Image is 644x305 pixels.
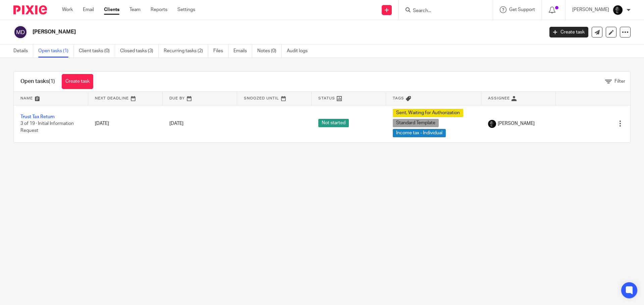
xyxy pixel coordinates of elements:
[244,96,279,100] span: Snoozed Until
[509,7,535,12] span: Get Support
[233,45,252,58] a: Emails
[13,45,33,58] a: Details
[20,115,55,119] a: Trust Tax Return
[13,25,28,39] img: svg%3E
[151,6,167,13] a: Reports
[318,119,349,127] span: Not started
[572,6,609,13] p: [PERSON_NAME]
[33,28,438,35] h2: [PERSON_NAME]
[83,6,94,13] a: Email
[62,74,93,89] a: Create task
[38,45,74,58] a: Open tasks (1)
[20,78,55,85] h1: Open tasks
[88,105,163,142] td: [DATE]
[614,79,625,84] span: Filter
[257,45,282,58] a: Notes (0)
[120,45,159,58] a: Closed tasks (3)
[393,109,463,117] span: Sent, Waiting for Authorization
[79,45,115,58] a: Client tasks (0)
[488,120,496,128] img: Chris.jpg
[62,6,73,13] a: Work
[612,5,623,15] img: Chris.jpg
[169,121,183,126] span: [DATE]
[393,96,404,100] span: Tags
[104,6,119,13] a: Clients
[393,129,446,137] span: Income tax - Individual
[287,45,313,58] a: Audit logs
[393,119,439,127] span: Standard Template
[177,6,195,13] a: Settings
[129,6,141,13] a: Team
[549,27,588,37] a: Create task
[49,79,55,84] span: (1)
[213,45,228,58] a: Files
[318,96,335,100] span: Status
[498,120,535,127] span: [PERSON_NAME]
[164,45,208,58] a: Recurring tasks (2)
[13,5,47,14] img: Pixie
[20,121,74,133] span: 3 of 19 · Initial Information Request
[412,8,473,14] input: Search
